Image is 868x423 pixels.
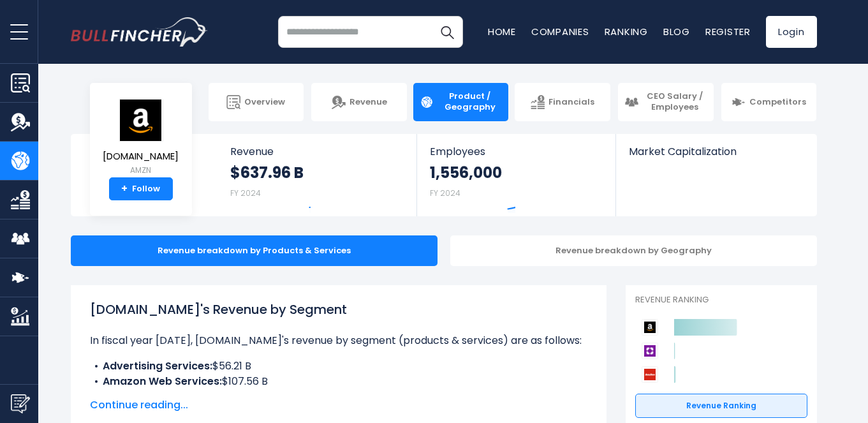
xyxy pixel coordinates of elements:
a: Companies [531,25,589,38]
span: Continue reading... [90,397,587,413]
a: CEO Salary / Employees [618,83,714,121]
img: bullfincher logo [71,17,208,47]
strong: $637.96 B [230,163,304,182]
a: Financials [515,83,610,121]
span: [DOMAIN_NAME] [103,151,179,162]
a: Ranking [605,25,648,38]
span: Market Capitalization [629,145,802,158]
b: Amazon Web Services: [103,374,222,389]
img: Wayfair competitors logo [642,343,658,359]
strong: + [121,183,128,195]
h1: [DOMAIN_NAME]'s Revenue by Segment [90,300,587,319]
li: $56.21 B [90,359,587,374]
small: FY 2024 [230,188,261,198]
img: AutoZone competitors logo [642,366,658,383]
a: Market Capitalization [616,134,815,179]
button: Search [431,16,463,48]
a: Overview [209,83,304,121]
p: In fiscal year [DATE], [DOMAIN_NAME]'s revenue by segment (products & services) are as follows: [90,333,587,348]
a: Blog [663,25,690,38]
a: Go to homepage [71,17,208,47]
a: +Follow [109,177,173,200]
span: CEO Salary / Employees [642,91,707,113]
b: Advertising Services: [103,359,212,373]
span: Revenue [349,97,387,108]
a: Revenue Ranking [635,394,807,418]
div: Revenue breakdown by Products & Services [71,235,438,266]
a: Login [766,16,817,48]
a: Employees 1,556,000 FY 2024 [417,134,615,216]
span: Overview [244,97,285,108]
span: Competitors [749,97,806,108]
a: Revenue [311,83,407,121]
p: Revenue Ranking [635,295,807,306]
span: Financials [548,97,594,108]
div: Revenue breakdown by Geography [450,235,817,266]
a: Register [705,25,751,38]
strong: 1,556,000 [430,163,502,182]
li: $107.56 B [90,374,587,389]
a: [DOMAIN_NAME] AMZN [102,98,179,178]
a: Home [488,25,516,38]
span: Product / Geography [438,91,503,113]
a: Revenue $637.96 B FY 2024 [217,134,417,216]
span: Revenue [230,145,404,158]
small: AMZN [103,165,179,176]
a: Product / Geography [413,83,509,121]
a: Competitors [721,83,817,121]
span: Employees [430,145,603,158]
img: Amazon.com competitors logo [642,319,658,336]
small: FY 2024 [430,188,460,198]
